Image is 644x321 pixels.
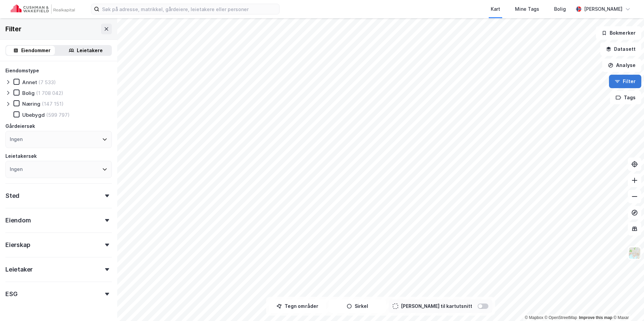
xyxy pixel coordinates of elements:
[5,265,33,274] div: Leietaker
[22,101,40,107] div: Næring
[22,79,37,85] div: Annet
[600,42,641,56] button: Datasett
[22,112,45,118] div: Ubebygd
[5,241,30,249] div: Eierskap
[21,46,51,55] div: Eiendommer
[46,112,70,118] div: (599 797)
[38,79,56,85] div: (7 533)
[5,122,35,130] div: Gårdeiersøk
[11,4,75,14] img: cushman-wakefield-realkapital-logo.202ea83816669bd177139c58696a8fa1.svg
[525,315,543,320] a: Mapbox
[554,5,566,13] div: Bolig
[584,5,622,13] div: [PERSON_NAME]
[42,101,64,107] div: (147 151)
[609,75,641,88] button: Filter
[579,315,612,320] a: Improve this map
[610,91,641,104] button: Tags
[602,59,641,72] button: Analyse
[36,90,63,96] div: (1 708 042)
[5,152,37,160] div: Leietakersøk
[596,26,641,40] button: Bokmerker
[401,302,472,310] div: [PERSON_NAME] til kartutsnitt
[5,216,31,224] div: Eiendom
[5,24,22,34] div: Filter
[610,289,644,321] div: Kontrollprogram for chat
[610,289,644,321] iframe: Chat Widget
[10,135,23,143] div: Ingen
[491,5,500,13] div: Kart
[77,46,103,55] div: Leietakere
[10,165,23,173] div: Ingen
[515,5,539,13] div: Mine Tags
[5,192,20,200] div: Sted
[545,315,577,320] a: OpenStreetMap
[329,299,386,313] button: Sirkel
[5,290,17,298] div: ESG
[628,247,641,259] img: Z
[99,4,279,14] input: Søk på adresse, matrikkel, gårdeiere, leietakere eller personer
[269,299,326,313] button: Tegn områder
[5,67,39,75] div: Eiendomstype
[22,90,35,96] div: Bolig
